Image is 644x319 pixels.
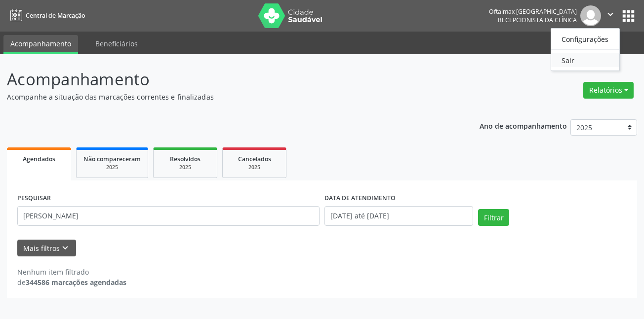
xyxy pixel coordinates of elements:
[551,32,619,46] a: Configurações
[583,82,634,99] button: Relatórios
[551,28,620,71] ul: 
[23,155,55,163] span: Agendados
[17,240,76,257] button: Mais filtroskeyboard_arrow_down
[26,278,126,287] strong: 344586 marcações agendadas
[161,164,210,171] div: 2025
[17,277,126,287] div: de
[620,7,637,25] button: apps
[551,53,619,67] a: Sair
[170,155,201,163] span: Resolvidos
[83,164,141,171] div: 2025
[83,155,141,163] span: Não compareceram
[60,243,71,253] i: keyboard_arrow_down
[3,35,78,54] a: Acompanhamento
[230,164,279,171] div: 2025
[498,16,577,24] span: Recepcionista da clínica
[601,5,620,26] button: 
[7,7,85,24] a: Central de Marcação
[580,5,601,26] img: img
[478,209,509,226] button: Filtrar
[605,9,616,20] i: 
[7,67,448,92] p: Acompanhamento
[17,191,51,206] label: PESQUISAR
[480,119,567,132] p: Ano de acompanhamento
[7,92,448,102] p: Acompanhe a situação das marcações correntes e finalizadas
[489,7,577,16] div: Oftalmax [GEOGRAPHIC_DATA]
[17,206,320,226] input: Nome, código do beneficiário ou CPF
[88,35,145,52] a: Beneficiários
[324,206,473,226] input: Selecione um intervalo
[238,155,271,163] span: Cancelados
[17,267,126,277] div: Nenhum item filtrado
[26,11,85,20] span: Central de Marcação
[324,191,396,206] label: DATA DE ATENDIMENTO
